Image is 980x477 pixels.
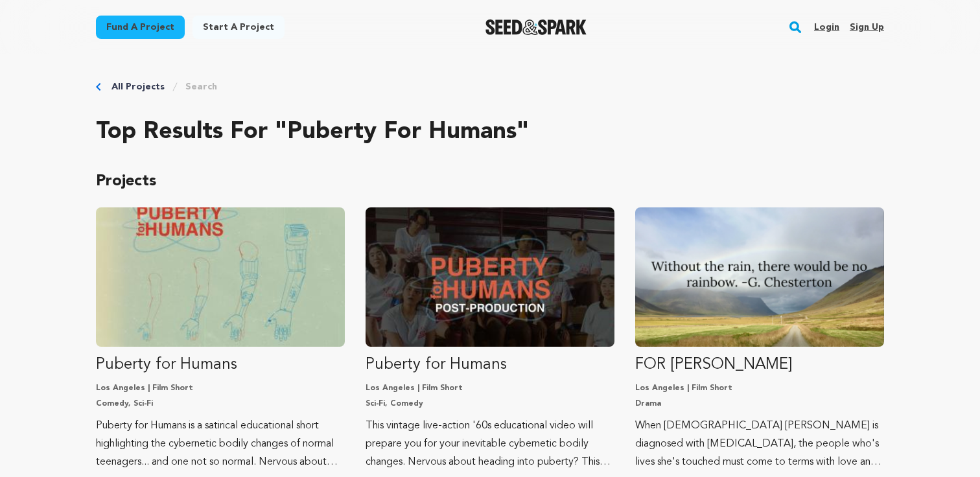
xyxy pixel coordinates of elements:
p: Los Angeles | Film Short [366,383,614,393]
p: When [DEMOGRAPHIC_DATA] [PERSON_NAME] is diagnosed with [MEDICAL_DATA], the people who's lives sh... [635,417,884,471]
a: All Projects [111,80,165,93]
p: Puberty for Humans [366,355,614,375]
p: Projects [96,171,884,192]
a: Login [814,17,839,38]
a: Fund FOR GINA [635,207,884,471]
a: Fund a project [96,16,185,39]
a: Fund Puberty for Humans [366,207,614,471]
a: Sign up [850,17,884,38]
p: Puberty for Humans is a satirical educational short highlighting the cybernetic bodily changes of... [96,417,345,471]
img: Seed&Spark Logo Dark Mode [485,19,587,35]
p: FOR [PERSON_NAME] [635,355,884,375]
a: Fund Puberty for Humans [96,207,345,471]
p: Puberty for Humans [96,355,345,375]
p: Sci-Fi, Comedy [366,399,614,409]
a: Seed&Spark Homepage [485,19,587,35]
h2: Top results for "puberty for humans" [96,119,884,145]
p: This vintage live-action '60s educational video will prepare you for your inevitable cybernetic b... [366,417,614,471]
p: Drama [635,399,884,409]
div: Breadcrumb [96,80,884,93]
a: Search [185,80,217,93]
p: Los Angeles | Film Short [96,383,345,393]
a: Start a project [192,16,285,39]
p: Comedy, Sci-Fi [96,399,345,409]
p: Los Angeles | Film Short [635,383,884,393]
